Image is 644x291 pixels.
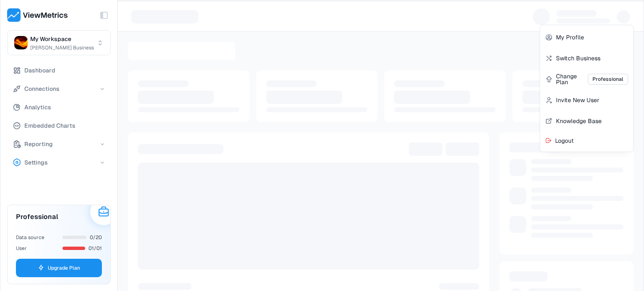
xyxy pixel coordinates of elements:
span: Logout [555,138,574,144]
span: My Profile [556,34,584,40]
span: Invite New User [556,97,599,103]
span: Professional [588,74,628,85]
span: Change Plan [556,73,628,85]
span: Knowledge Base [556,118,602,124]
span: Switch Business [556,55,600,61]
